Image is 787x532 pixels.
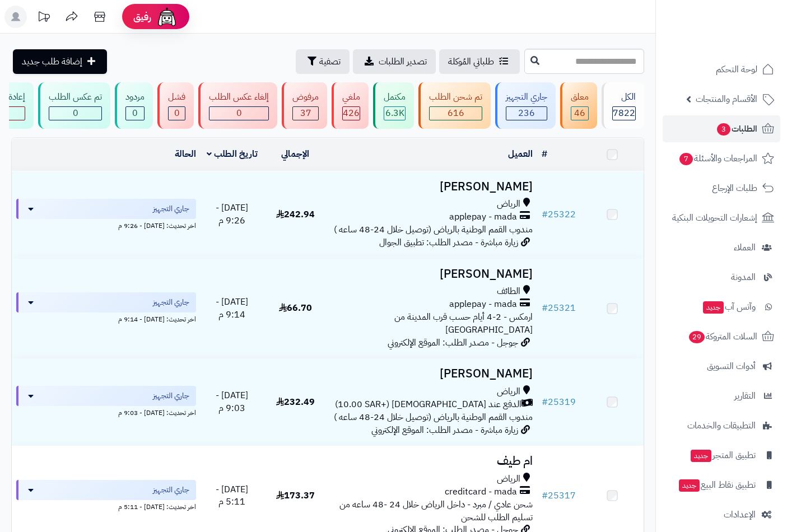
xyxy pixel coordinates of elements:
span: مندوب القمم الوطنية بالرياض (توصيل خلال 24-48 ساعه ) [334,223,533,236]
a: تصدير الطلبات [353,49,436,74]
span: الأقسام والمنتجات [696,91,757,107]
span: 426 [343,106,360,120]
a: الطلبات3 [663,115,780,142]
a: # [542,147,547,161]
div: 46 [571,107,588,120]
a: ملغي 426 [329,82,371,129]
div: 0 [126,107,144,120]
a: #25322 [542,208,576,221]
span: 46 [574,106,585,120]
div: تم عكس الطلب [49,91,102,104]
span: 66.70 [279,301,312,315]
a: تطبيق نقاط البيعجديد [663,472,780,498]
span: جاري التجهيز [153,484,189,496]
div: الكل [612,91,636,104]
span: 29 [688,330,706,344]
button: تصفية [296,49,350,74]
span: السلات المتروكة [688,329,757,344]
span: العملاء [734,240,756,255]
a: الكل7822 [599,82,646,129]
h3: [PERSON_NAME] [332,180,533,193]
div: جاري التجهيز [506,91,547,104]
span: جديد [691,450,711,462]
img: ai-face.png [156,6,178,28]
a: تم عكس الطلب 0 [36,82,113,129]
span: creditcard - mada [445,486,517,498]
span: 3 [716,123,731,136]
span: لوحة التحكم [716,62,757,77]
span: التقارير [734,388,756,404]
a: التقارير [663,382,780,409]
a: #25321 [542,301,576,315]
span: applepay - mada [449,298,517,311]
span: جاري التجهيز [153,203,189,214]
span: التطبيقات والخدمات [687,418,756,433]
h3: ام طيف [332,455,533,468]
span: جاري التجهيز [153,297,189,308]
span: 616 [448,106,464,120]
div: معلق [571,91,589,104]
a: الحالة [175,147,196,161]
span: وآتس آب [702,299,756,315]
div: إلغاء عكس الطلب [209,91,269,104]
a: وآتس آبجديد [663,293,780,320]
span: زيارة مباشرة - مصدر الطلب: تطبيق الجوال [379,236,518,249]
div: 426 [343,107,360,120]
span: الطائف [497,285,520,298]
div: مرفوض [292,91,319,104]
span: طلبات الإرجاع [712,180,757,196]
span: أدوات التسويق [707,358,756,374]
span: applepay - mada [449,211,517,223]
span: 37 [300,106,311,120]
div: اخر تحديث: [DATE] - 9:14 م [16,312,196,324]
span: جاري التجهيز [153,390,189,402]
a: تاريخ الطلب [207,147,258,161]
span: الطلبات [716,121,757,137]
span: # [542,395,548,409]
a: الإجمالي [281,147,309,161]
span: # [542,208,548,221]
span: المراجعات والأسئلة [678,151,757,166]
div: تم شحن الطلب [429,91,482,104]
a: إلغاء عكس الطلب 0 [196,82,280,129]
span: زيارة مباشرة - مصدر الطلب: الموقع الإلكتروني [371,423,518,437]
a: العميل [508,147,533,161]
span: 0 [132,106,138,120]
div: 236 [506,107,547,120]
a: #25317 [542,489,576,502]
span: شحن عادي / مبرد - داخل الرياض خلال 24 -48 ساعه من تسليم الطلب للشحن [339,498,533,524]
span: الدفع عند [DEMOGRAPHIC_DATA] (+10.00 SAR) [335,398,521,411]
span: 242.94 [276,208,315,221]
div: 0 [169,107,185,120]
span: رفيق [133,10,151,24]
span: 7 [679,152,693,166]
a: جاري التجهيز 236 [493,82,558,129]
span: 0 [73,106,78,120]
div: فشل [168,91,185,104]
span: ارمكس - 2-4 أيام حسب قرب المدينة من [GEOGRAPHIC_DATA] [394,310,533,337]
span: جديد [703,301,724,314]
span: تطبيق المتجر [690,447,756,463]
span: 173.37 [276,489,315,502]
span: [DATE] - 9:26 م [216,201,248,227]
span: المدونة [731,269,756,285]
span: الإعدادات [724,507,756,522]
a: مرفوض 37 [280,82,329,129]
div: اخر تحديث: [DATE] - 5:11 م [16,500,196,512]
span: الرياض [497,198,520,211]
div: اخر تحديث: [DATE] - 9:03 م [16,406,196,418]
a: تطبيق المتجرجديد [663,442,780,469]
div: مردود [125,91,145,104]
h3: [PERSON_NAME] [332,268,533,281]
a: مردود 0 [113,82,155,129]
div: 0 [209,107,268,120]
span: مندوب القمم الوطنية بالرياض (توصيل خلال 24-48 ساعه ) [334,410,533,424]
span: # [542,301,548,315]
a: الإعدادات [663,501,780,528]
span: تصدير الطلبات [379,55,427,68]
div: 0 [49,107,101,120]
a: طلباتي المُوكلة [439,49,520,74]
span: تطبيق نقاط البيع [678,477,756,493]
h3: [PERSON_NAME] [332,367,533,380]
span: إشعارات التحويلات البنكية [672,210,757,226]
